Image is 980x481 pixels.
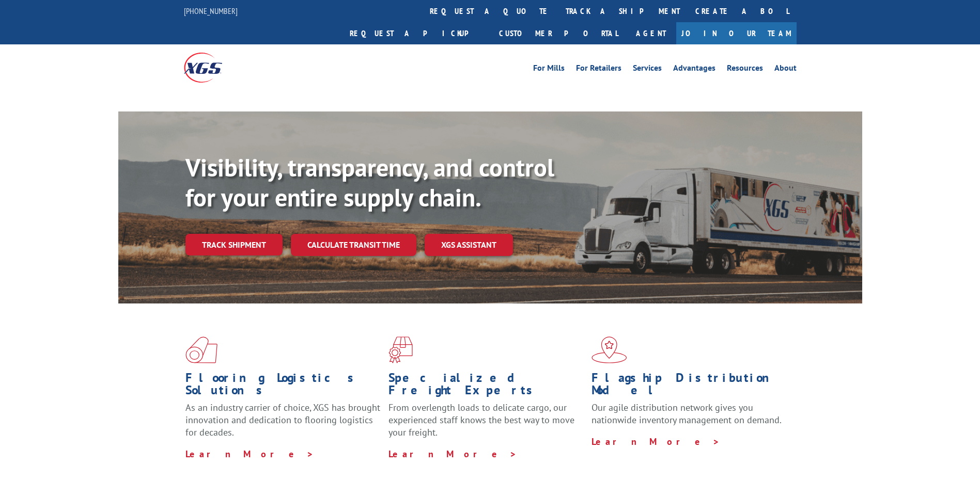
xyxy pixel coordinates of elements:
[291,234,416,256] a: Calculate transit time
[185,402,380,438] span: As an industry carrier of choice, XGS has brought innovation and dedication to flooring logistics...
[626,22,676,44] a: Agent
[673,64,715,75] a: Advantages
[592,372,787,402] h1: Flagship Distribution Model
[491,22,626,44] a: Customer Portal
[388,402,584,447] p: From overlength loads to delicate cargo, our experienced staff knows the best way to move your fr...
[388,448,517,460] a: Learn More >
[342,22,491,44] a: Request a pickup
[592,336,627,363] img: xgs-icon-flagship-distribution-model-red
[592,402,782,426] span: Our agile distribution network gives you nationwide inventory management on demand.
[533,64,565,75] a: For Mills
[774,64,797,75] a: About
[633,64,662,75] a: Services
[592,436,720,447] a: Learn More >
[388,336,413,363] img: xgs-icon-focused-on-flooring-red
[185,448,314,460] a: Learn More >
[185,372,381,402] h1: Flooring Logistics Solutions
[185,336,217,363] img: xgs-icon-total-supply-chain-intelligence-red
[727,64,763,75] a: Resources
[185,151,554,213] b: Visibility, transparency, and control for your entire supply chain.
[676,22,797,44] a: Join Our Team
[576,64,621,75] a: For Retailers
[388,372,584,402] h1: Specialized Freight Experts
[425,234,513,256] a: XGS ASSISTANT
[185,234,283,255] a: Track shipment
[184,6,238,16] a: [PHONE_NUMBER]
